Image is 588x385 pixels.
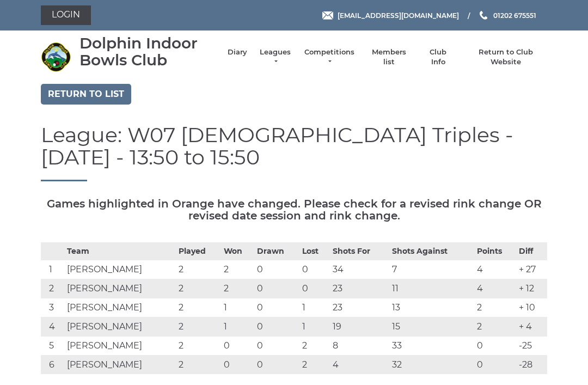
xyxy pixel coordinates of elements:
td: 1 [299,298,329,317]
td: -25 [516,337,547,356]
td: 3 [41,298,64,317]
a: Leagues [258,47,292,67]
td: 0 [254,337,299,356]
td: 2 [474,298,517,317]
th: Team [64,243,176,260]
th: Won [221,243,254,260]
td: 2 [176,260,221,279]
h5: Games highlighted in Orange have changed. Please check for a revised rink change OR revised date ... [41,198,547,222]
td: 2 [176,298,221,317]
td: [PERSON_NAME] [64,298,176,317]
td: 2 [176,356,221,375]
td: 0 [221,337,254,356]
td: 4 [41,317,64,337]
td: 2 [176,337,221,356]
th: Points [474,243,517,260]
img: Email [322,11,333,20]
td: 0 [474,337,517,356]
td: 8 [330,337,389,356]
a: Login [41,5,91,25]
td: 2 [221,260,254,279]
td: 0 [474,356,517,375]
td: 2 [474,317,517,337]
div: Dolphin Indoor Bowls Club [79,35,217,69]
img: Dolphin Indoor Bowls Club [41,42,71,72]
td: 1 [221,298,254,317]
a: Members list [366,47,411,67]
td: 0 [299,260,329,279]
td: 23 [330,279,389,298]
a: Email [EMAIL_ADDRESS][DOMAIN_NAME] [322,10,459,21]
td: 19 [330,317,389,337]
h1: League: W07 [DEMOGRAPHIC_DATA] Triples - [DATE] - 13:50 to 15:50 [41,124,547,182]
th: Played [176,243,221,260]
td: 2 [299,356,329,375]
td: 2 [176,317,221,337]
td: 1 [299,317,329,337]
td: 0 [254,260,299,279]
td: 2 [299,337,329,356]
span: [EMAIL_ADDRESS][DOMAIN_NAME] [338,11,459,19]
td: 6 [41,356,64,375]
a: Club Info [422,47,454,67]
img: Phone us [480,11,487,20]
td: 5 [41,337,64,356]
td: 23 [330,298,389,317]
td: + 27 [516,260,547,279]
th: Drawn [254,243,299,260]
td: [PERSON_NAME] [64,260,176,279]
td: 4 [474,260,517,279]
td: 0 [254,356,299,375]
td: [PERSON_NAME] [64,279,176,298]
td: 34 [330,260,389,279]
td: 13 [389,298,474,317]
th: Shots For [330,243,389,260]
td: 11 [389,279,474,298]
a: Return to Club Website [465,47,547,67]
a: Competitions [303,47,356,67]
th: Diff [516,243,547,260]
td: -28 [516,356,547,375]
a: Phone us 01202 675551 [478,10,536,21]
td: 1 [221,317,254,337]
td: 15 [389,317,474,337]
a: Return to list [41,84,131,105]
td: + 10 [516,298,547,317]
td: 0 [254,317,299,337]
td: 2 [41,279,64,298]
td: + 12 [516,279,547,298]
td: 32 [389,356,474,375]
td: [PERSON_NAME] [64,337,176,356]
td: 2 [176,279,221,298]
span: 01202 675551 [493,11,536,19]
td: 0 [299,279,329,298]
td: 2 [221,279,254,298]
th: Lost [299,243,329,260]
td: [PERSON_NAME] [64,317,176,337]
td: 1 [41,260,64,279]
td: 4 [330,356,389,375]
td: 33 [389,337,474,356]
td: 7 [389,260,474,279]
td: [PERSON_NAME] [64,356,176,375]
td: 4 [474,279,517,298]
td: 0 [221,356,254,375]
td: 0 [254,279,299,298]
td: + 4 [516,317,547,337]
td: 0 [254,298,299,317]
a: Diary [228,47,247,57]
th: Shots Against [389,243,474,260]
